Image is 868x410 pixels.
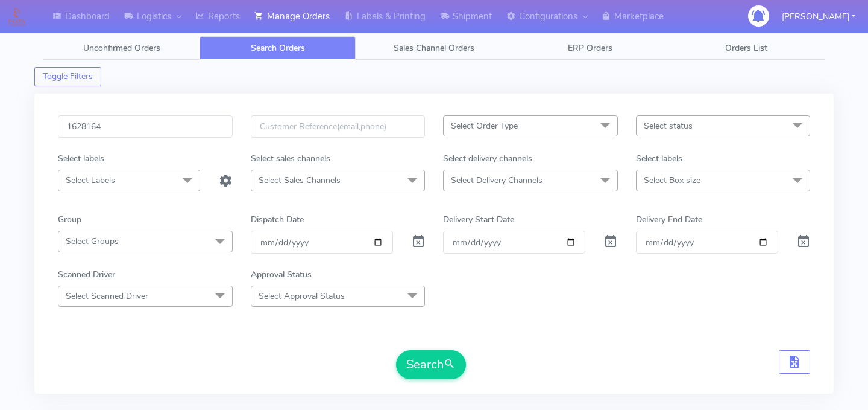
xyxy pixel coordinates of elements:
[773,4,864,29] button: [PERSON_NAME]
[251,268,312,281] label: Approval Status
[66,235,119,247] span: Select Groups
[451,175,542,186] span: Select Delivery Channels
[251,213,304,226] label: Dispatch Date
[58,115,233,138] input: Order Id
[443,213,514,226] label: Delivery Start Date
[58,268,115,281] label: Scanned Driver
[443,152,532,165] label: Select delivery channels
[66,175,115,186] span: Select Labels
[251,42,305,54] span: Search Orders
[66,290,148,302] span: Select Scanned Driver
[259,290,345,302] span: Select Approval Status
[644,120,693,132] span: Select status
[394,42,474,54] span: Sales Channel Orders
[251,115,426,138] input: Customer Reference(email,phone)
[451,120,518,132] span: Select Order Type
[43,36,825,60] ul: Tabs
[725,42,767,54] span: Orders List
[636,152,682,165] label: Select labels
[644,175,700,186] span: Select Box size
[636,213,702,226] label: Delivery End Date
[396,350,466,379] button: Search
[58,152,104,165] label: Select labels
[58,213,81,226] label: Group
[259,175,341,186] span: Select Sales Channels
[83,42,160,54] span: Unconfirmed Orders
[568,42,612,54] span: ERP Orders
[34,67,101,86] button: Toggle Filters
[251,152,330,165] label: Select sales channels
